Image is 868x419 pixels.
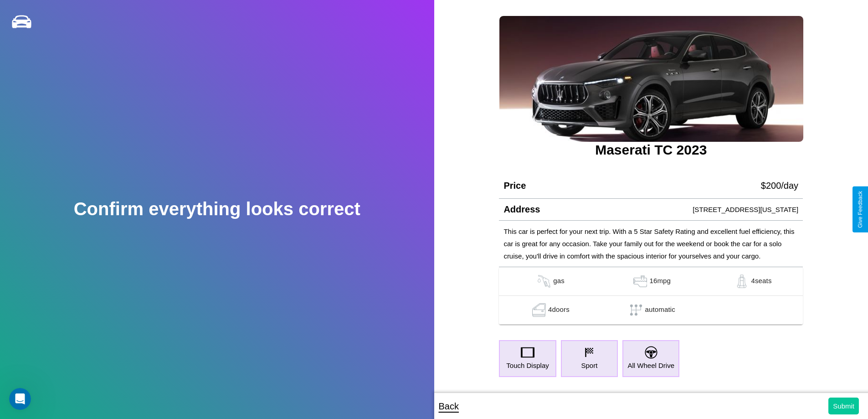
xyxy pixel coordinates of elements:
h2: Confirm everything looks correct [74,199,360,219]
img: gas [631,274,649,288]
h4: Price [503,181,526,191]
p: 4 seats [751,274,771,288]
img: gas [530,303,548,317]
button: Submit [828,398,859,414]
p: gas [553,274,565,288]
iframe: Intercom live chat [9,388,31,410]
p: $ 200 /day [761,177,798,194]
h4: Address [503,204,540,215]
p: This car is perfect for your next trip. With a 5 Star Safety Rating and excellent fuel efficiency... [503,225,798,262]
p: automatic [645,303,675,317]
img: gas [535,274,553,288]
div: Give Feedback [857,191,863,228]
p: Touch Display [506,359,549,372]
p: 4 doors [548,303,570,317]
p: Sport [581,359,597,372]
p: 16 mpg [649,274,671,288]
table: simple table [499,267,803,325]
p: [STREET_ADDRESS][US_STATE] [693,203,798,216]
img: gas [733,274,751,288]
h3: Maserati TC 2023 [499,142,803,158]
p: Back [439,398,459,414]
p: All Wheel Drive [627,359,674,372]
